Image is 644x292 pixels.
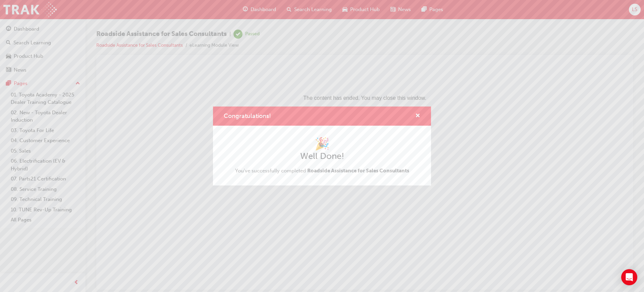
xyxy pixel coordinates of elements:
[415,113,420,119] span: cross-icon
[224,112,271,120] span: Congratulations!
[307,168,409,174] span: Roadside Assistance for Sales Consultants
[621,269,637,285] div: Open Intercom Messenger
[235,167,409,175] span: You've successfully completed
[3,5,524,36] p: The content has ended. You may close this window.
[213,107,431,185] div: Congratulations!
[415,112,420,120] button: cross-icon
[235,151,409,162] h2: Well Done!
[235,136,409,151] h1: 🎉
